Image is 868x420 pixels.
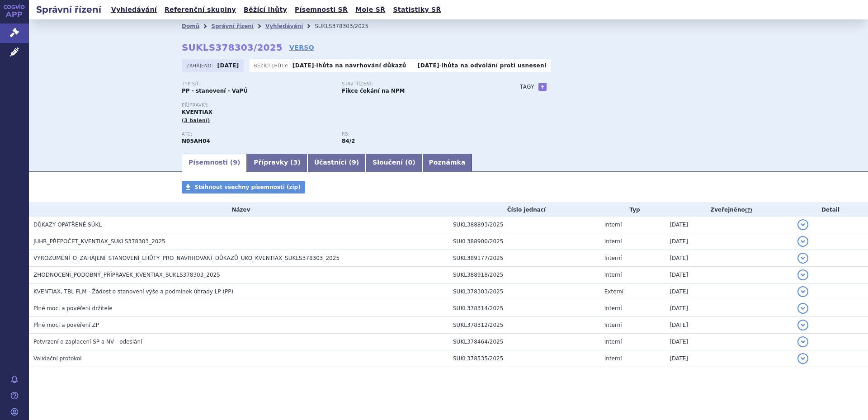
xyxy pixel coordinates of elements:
[604,222,622,228] span: Interní
[182,118,210,123] span: (3 balení)
[182,138,210,144] strong: KVETIAPIN
[604,339,622,345] span: Interní
[352,159,356,166] span: 9
[448,203,600,217] th: Číslo jednací
[797,286,808,297] button: detail
[307,154,366,172] a: Účastníci (9)
[186,62,215,69] span: Zahájeno:
[108,4,160,16] a: Vyhledávání
[29,203,448,217] th: Název
[162,4,239,16] a: Referenční skupiny
[448,233,600,250] td: SUKL388900/2025
[33,305,113,311] span: Plné moci a pověření držitele
[342,138,355,144] strong: antipsychotika třetí volby - speciální, p.o.
[33,272,220,278] span: ZHODNOCENÍ_PODOBNÝ_PŘÍPRAVEK_KVENTIAX_SUKLS378303_2025
[604,255,622,261] span: Interní
[33,255,340,261] span: VYROZUMĚNÍ_O_ZAHÁJENÍ_STANOVENÍ_LHŮTY_PRO_NAVRHOVÁNÍ_DŮKAZŮ_UKO_KVENTIAX_SUKLS378303_2025
[448,300,600,317] td: SUKL378314/2025
[442,62,547,69] a: lhůta na odvolání proti usnesení
[604,238,622,245] span: Interní
[33,355,82,362] span: Validační protokol
[342,88,405,94] strong: Fikce čekání na NPM
[520,81,534,92] h3: Tagy
[247,154,307,172] a: Přípravky (3)
[182,181,305,193] a: Stáhnout všechny písemnosti (zip)
[604,305,622,311] span: Interní
[194,184,301,190] span: Stáhnout všechny písemnosti (zip)
[342,81,493,87] p: Stav řízení:
[448,250,600,267] td: SUKL389177/2025
[797,336,808,347] button: detail
[353,4,388,16] a: Moje SŘ
[448,283,600,300] td: SUKL378303/2025
[665,250,793,267] td: [DATE]
[745,207,752,213] abbr: (?)
[665,217,793,233] td: [DATE]
[797,269,808,280] button: detail
[233,159,237,166] span: 9
[292,4,350,16] a: Písemnosti SŘ
[33,238,165,245] span: JUHR_PŘEPOČET_KVENTIAX_SUKLS378303_2025
[604,288,623,295] span: Externí
[448,334,600,350] td: SUKL378464/2025
[665,350,793,367] td: [DATE]
[604,322,622,328] span: Interní
[448,217,600,233] td: SUKL388893/2025
[182,81,333,87] p: Typ SŘ:
[448,317,600,334] td: SUKL378312/2025
[448,350,600,367] td: SUKL378535/2025
[292,62,406,69] p: -
[600,203,665,217] th: Typ
[665,317,793,334] td: [DATE]
[797,219,808,230] button: detail
[793,203,868,217] th: Detail
[289,43,314,52] a: VERSO
[33,322,99,328] span: Plné moci a pověření ZP
[418,62,547,69] p: -
[797,236,808,247] button: detail
[448,267,600,283] td: SUKL388918/2025
[33,288,233,295] span: KVENTIAX, TBL FLM - Žádost o stanovení výše a podmínek úhrady LP (PP)
[217,62,239,69] strong: [DATE]
[390,4,443,16] a: Statistiky SŘ
[182,42,283,53] strong: SUKLS378303/2025
[422,154,472,172] a: Poznámka
[665,300,793,317] td: [DATE]
[265,23,303,29] a: Vyhledávání
[182,109,212,115] span: KVENTIAX
[293,159,298,166] span: 3
[342,132,493,137] p: RS:
[182,88,248,94] strong: PP - stanovení - VaPÚ
[316,62,406,69] a: lhůta na navrhování důkazů
[604,272,622,278] span: Interní
[33,339,142,345] span: Potvrzení o zaplacení SP a NV - odeslání
[292,62,314,69] strong: [DATE]
[182,154,247,172] a: Písemnosti (9)
[665,283,793,300] td: [DATE]
[797,320,808,330] button: detail
[315,19,380,33] li: SUKLS378303/2025
[182,103,502,108] p: Přípravky:
[211,23,254,29] a: Správní řízení
[797,353,808,364] button: detail
[254,62,290,69] span: Běžící lhůty:
[665,334,793,350] td: [DATE]
[665,267,793,283] td: [DATE]
[29,3,108,16] h2: Správní řízení
[604,355,622,362] span: Interní
[241,4,290,16] a: Běžící lhůty
[797,303,808,314] button: detail
[665,233,793,250] td: [DATE]
[33,222,102,228] span: DŮKAZY OPATŘENÉ SÚKL
[665,203,793,217] th: Zveřejněno
[538,83,547,91] a: +
[418,62,439,69] strong: [DATE]
[408,159,412,166] span: 0
[366,154,422,172] a: Sloučení (0)
[182,23,199,29] a: Domů
[797,253,808,264] button: detail
[182,132,333,137] p: ATC:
